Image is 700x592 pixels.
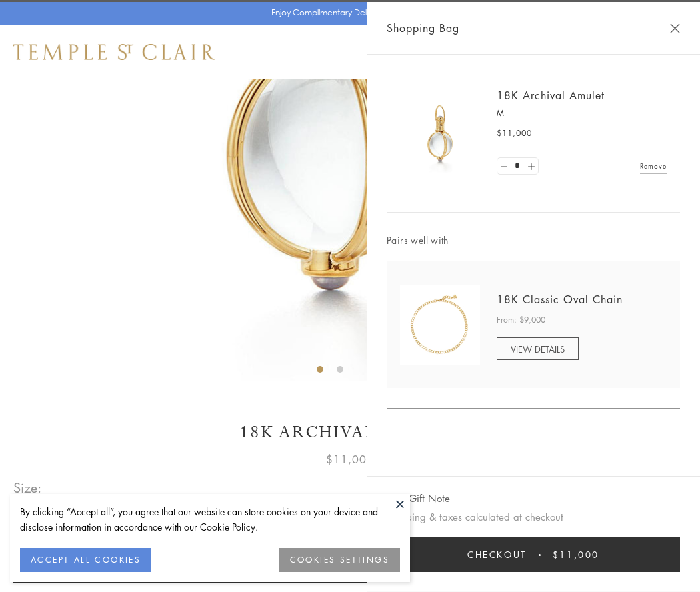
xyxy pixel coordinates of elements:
[279,548,400,572] button: COOKIES SETTINGS
[271,6,423,19] p: Enjoy Complimentary Delivery & Returns
[524,158,537,175] a: Set quantity to 2
[13,477,43,499] span: Size:
[511,343,565,355] span: VIEW DETAILS
[497,158,511,175] a: Set quantity to 0
[13,421,687,444] h1: 18K Archival Amulet
[387,509,680,525] p: Shipping & taxes calculated at checkout
[497,88,605,103] a: 18K Archival Amulet
[497,313,545,327] span: From: $9,000
[20,504,400,535] div: By clicking “Accept all”, you agree that our website can store cookies on your device and disclos...
[497,337,579,360] a: VIEW DETAILS
[387,490,450,507] button: Add Gift Note
[497,127,532,140] span: $11,000
[467,547,527,562] span: Checkout
[13,44,215,60] img: Temple St. Clair
[670,23,680,33] button: Close Shopping Bag
[497,292,623,307] a: 18K Classic Oval Chain
[387,19,459,37] span: Shopping Bag
[387,537,680,572] button: Checkout $11,000
[640,159,667,173] a: Remove
[20,548,151,572] button: ACCEPT ALL COOKIES
[326,451,374,468] span: $11,000
[553,547,599,562] span: $11,000
[387,233,680,248] span: Pairs well with
[400,93,480,173] img: 18K Archival Amulet
[497,107,667,120] p: M
[400,285,480,365] img: N88865-OV18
